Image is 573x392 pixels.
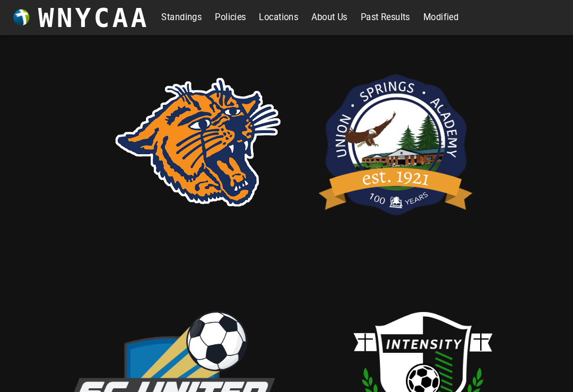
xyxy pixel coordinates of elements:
[301,8,335,25] a: About Us
[302,55,462,219] img: usa.png
[348,8,396,25] a: Past Results
[111,75,271,199] img: rsd.png
[13,9,29,25] img: wnycaaBall.png
[207,8,237,25] a: Policies
[250,8,288,25] a: Locations
[409,8,442,25] a: Modified
[37,2,144,32] h3: WNYCAA
[156,8,195,25] a: Standings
